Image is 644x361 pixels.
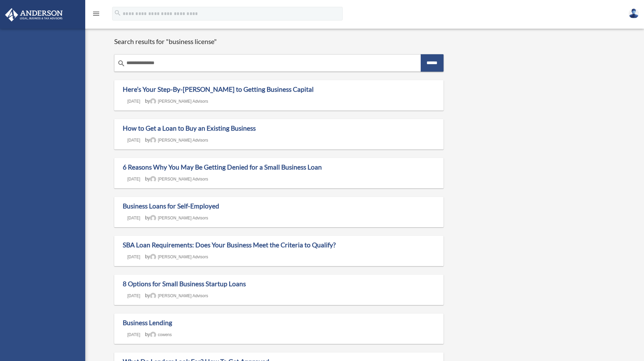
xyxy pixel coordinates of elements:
[123,163,322,171] a: 6 Reasons Why You May Be Getting Denied for a Small Business Loan
[123,319,172,327] a: Business Lending
[92,10,100,18] i: menu
[123,85,314,93] a: Here’s Your Step-By-[PERSON_NAME] to Getting Business Capital
[150,216,208,220] a: [PERSON_NAME] Advisors
[114,9,121,17] i: search
[150,293,208,298] a: [PERSON_NAME] Advisors
[145,254,208,259] span: by
[123,241,336,249] a: SBA Loan Requirements: Does Your Business Meet the Criteria to Qualify?
[117,59,125,68] i: search
[123,99,145,104] a: [DATE]
[123,216,145,220] a: [DATE]
[92,12,100,18] a: menu
[123,138,145,143] a: [DATE]
[150,99,208,104] a: [PERSON_NAME] Advisors
[145,293,208,298] span: by
[150,255,208,259] a: [PERSON_NAME] Advisors
[3,8,65,21] img: Anderson Advisors Platinum Portal
[123,332,145,337] a: [DATE]
[123,177,145,182] a: [DATE]
[150,332,172,337] a: cowens
[150,177,208,182] a: [PERSON_NAME] Advisors
[145,137,208,143] span: by
[629,9,639,18] img: User Pic
[123,202,219,210] a: Business Loans for Self-Employed
[145,332,171,337] span: by
[123,293,145,298] a: [DATE]
[150,138,208,143] a: [PERSON_NAME] Advisors
[145,215,208,220] span: by
[145,176,208,182] span: by
[123,124,256,132] a: How to Get a Loan to Buy an Existing Business
[123,255,145,259] a: [DATE]
[145,98,208,104] span: by
[123,280,246,288] a: 8 Options for Small Business Startup Loans
[114,38,444,46] h1: Search results for "business license"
